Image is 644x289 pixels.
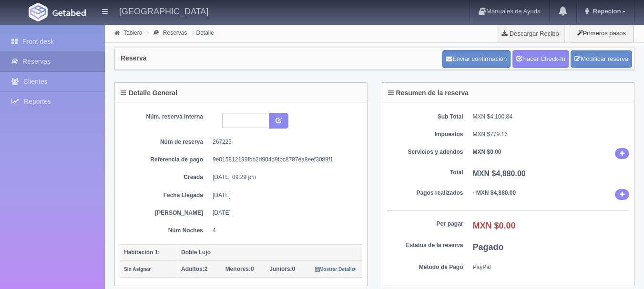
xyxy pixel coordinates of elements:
dt: Método de Pago [387,263,463,271]
dd: MXN $4,100.84 [473,113,630,121]
dd: 4 [213,227,355,235]
dt: Núm de reserva [127,138,203,146]
dd: 267225 [213,138,355,146]
button: Enviar confirmación [442,50,511,68]
dd: MXN $779.16 [473,130,630,139]
dt: Pagos realizados [387,189,463,197]
small: Mostrar Detalle [315,267,357,272]
dt: Por pagar [387,220,463,228]
dt: Creada [127,173,203,181]
dt: Servicios y adendos [387,148,463,156]
small: Sin Asignar [124,267,151,272]
dt: Sub Total [387,113,463,121]
h4: Detalle General [121,90,177,97]
dt: Núm Noches [127,227,203,235]
b: Habitación 1: [124,249,160,256]
span: 0 [225,266,254,272]
dt: Impuestos [387,130,463,139]
strong: Adultos: [181,266,204,272]
b: MXN $4,880.00 [473,169,526,178]
span: 2 [181,266,207,272]
h4: Reserva [121,55,147,62]
a: Reservas [163,30,187,36]
a: Mostrar Detalle [315,266,357,272]
dt: Fecha Llegada [127,191,203,199]
a: Descargar Recibo [496,24,564,43]
dd: 9e015812199fbb2d904d9fbc8787ea8eef3089f1 [213,156,355,164]
dd: PayPal [473,263,630,271]
strong: Juniors: [269,266,292,272]
th: Doble Lujo [177,244,362,261]
dt: [PERSON_NAME] [127,209,203,217]
a: Hacer Check-In [512,50,569,68]
dt: Núm. reserva interna [127,113,203,121]
button: Primeros pasos [570,24,634,42]
span: Repecion [591,8,621,15]
a: Tablero [123,30,142,36]
dd: [DATE] 09:29 pm [213,173,355,181]
dt: Total [387,169,463,177]
b: MXN $0.00 [473,149,501,155]
b: Pagado [473,242,504,252]
img: Getabed [29,3,48,21]
b: - MXN $4,880.00 [473,189,516,196]
dt: Referencia de pago [127,156,203,164]
dd: [DATE] [213,209,355,217]
dd: [DATE] [213,191,355,199]
span: 0 [269,266,295,272]
strong: Menores: [225,266,251,272]
li: Detalle [190,28,216,37]
a: Modificar reserva [571,50,632,68]
h4: Resumen de la reserva [388,90,469,97]
h4: [GEOGRAPHIC_DATA] [119,5,208,17]
img: Getabed [52,9,86,16]
b: MXN $0.00 [473,221,516,230]
dt: Estatus de la reserva [387,241,463,249]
